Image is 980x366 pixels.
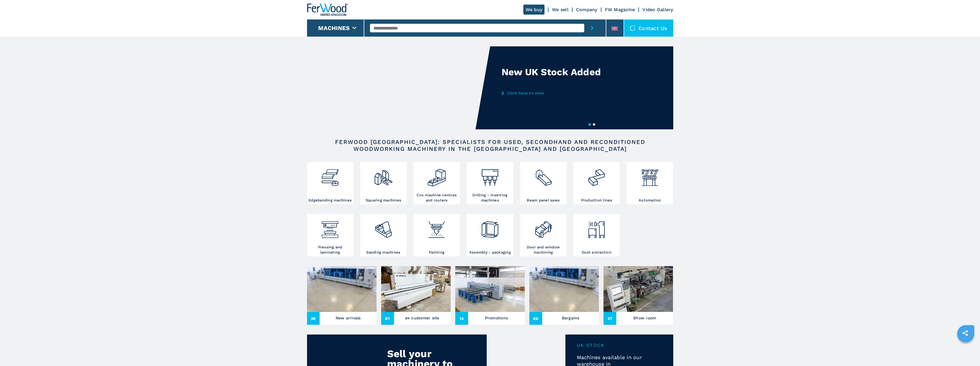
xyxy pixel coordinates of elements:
[308,198,352,203] h3: Edgebanding machines
[336,314,361,322] h3: New arrivals
[485,314,508,322] h3: Promotions
[633,314,656,322] h3: Show room
[582,250,611,255] h3: Dust extraction
[587,215,607,240] img: aspirazione_1.png
[527,198,560,203] h3: Beam panel saws
[320,215,340,240] img: pressa-strettoia.png
[603,266,673,312] img: Show room
[320,163,340,187] img: bordatrici_1.png
[413,162,460,204] a: Cnc machine centres and routers
[523,5,545,15] a: We buy
[522,245,565,255] h3: Door and window machining
[405,314,439,322] h3: ex customer site
[467,214,513,256] a: Assembly - packaging
[480,163,500,187] img: foratrici_inseritrici_2.png
[415,193,458,203] h3: Cnc machine centres and routers
[308,245,352,255] h3: Pressing and laminating
[520,214,567,256] a: Door and window machining
[573,162,620,204] a: Production lines
[469,250,511,255] h3: Assembly - packaging
[307,312,320,325] span: 30
[427,215,447,240] img: verniciatura_1.png
[381,312,394,325] span: 81
[552,7,569,12] a: We sell
[455,266,525,325] a: Promotions13Promotions
[360,162,407,204] a: Squaring machines
[381,266,451,325] a: ex customer site81ex customer site
[624,19,673,37] div: Contact us
[413,214,460,256] a: Painting
[589,123,591,126] button: 1
[480,215,500,240] img: montaggio_imballaggio_2.png
[573,214,620,256] a: Dust extraction
[639,198,661,203] h3: Automation
[593,123,595,126] button: 2
[318,25,350,31] button: Machines
[605,7,635,12] a: FW Magazine
[630,25,635,31] img: Contact us
[581,198,612,203] h3: Production lines
[958,326,972,340] a: sharethis
[529,266,599,325] a: Bargains60Bargains
[529,266,599,312] img: Bargains
[640,163,660,187] img: automazione.png
[467,162,513,204] a: Drilling - inserting machines
[584,19,600,37] button: submit-button
[307,266,377,325] a: New arrivals30New arrivals
[576,7,597,12] a: Company
[374,163,393,187] img: squadratrici_2.png
[603,266,673,325] a: Show room37Show room
[520,162,567,204] a: Beam panel saws
[360,214,407,256] a: Sanding machines
[562,314,579,322] h3: Bargains
[429,250,444,255] h3: Painting
[427,163,447,187] img: centro_di_lavoro_cnc_2.png
[374,215,393,240] img: levigatrici_2.png
[381,266,451,312] img: ex customer site
[627,162,673,204] a: Automation
[534,215,553,240] img: lavorazione_porte_finestre_2.png
[642,7,673,12] a: Video Gallery
[455,312,468,325] span: 13
[366,198,401,203] h3: Squaring machines
[307,214,353,256] a: Pressing and laminating
[468,193,512,203] h3: Drilling - inserting machines
[603,312,616,325] span: 37
[455,266,525,312] img: Promotions
[366,250,400,255] h3: Sanding machines
[325,139,655,152] h2: FERWOOD [GEOGRAPHIC_DATA]: SPECIALISTS FOR USED, SECONDHAND AND RECONDITIONED WOODWORKING MACHINE...
[307,266,377,312] img: New arrivals
[307,3,348,16] img: Ferwood
[587,163,607,187] img: linee_di_produzione_2.png
[956,340,976,362] iframe: Chat
[307,162,353,204] a: Edgebanding machines
[534,163,553,187] img: sezionatrici_2.png
[529,312,542,325] span: 60
[502,91,614,95] a: Click here to view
